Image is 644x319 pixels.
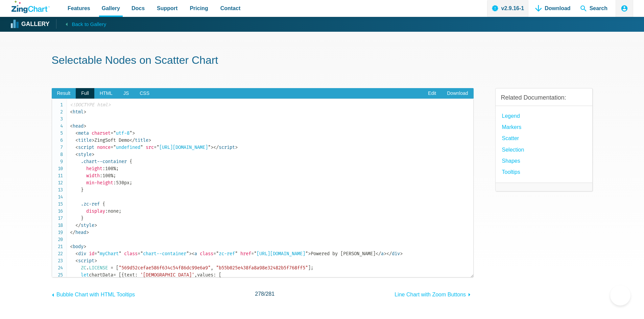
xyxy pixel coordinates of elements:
span: [ [119,272,121,278]
span: zc-ref [213,251,238,257]
span: script [213,144,235,150]
span: style [75,152,92,157]
a: Edit [423,88,442,99]
span: : [102,166,105,171]
a: Gallery [11,19,49,29]
span: a [192,251,197,257]
span: Result [52,88,76,99]
span: charset [92,130,111,136]
span: : [105,208,108,214]
span: CSS [134,88,155,99]
span: 278 [255,291,264,297]
span: < [192,251,194,257]
span: > [86,230,89,235]
span: ; [129,180,132,186]
a: Bubble Chart with HTML Tooltips [52,288,135,299]
span: title [75,137,92,143]
span: Full [76,88,94,99]
a: Markers [502,123,522,132]
span: < [75,258,78,264]
a: Line Chart with Zoom Buttons [395,288,473,299]
span: .zc-ref [81,201,100,207]
span: [ [116,265,119,271]
span: html [70,109,84,115]
span: : [213,272,216,278]
span: "b55b025e438fa8a98e32482b5f768ff5" [216,265,308,271]
span: / [255,289,275,298]
span: < [75,152,78,157]
span: = [251,251,254,257]
span: ] [308,265,311,271]
span: <!DOCTYPE html> [70,102,111,108]
span: > [92,137,94,143]
span: title [129,137,148,143]
span: " [208,144,211,150]
span: a [376,251,384,257]
strong: Gallery [21,21,49,27]
span: ZC [81,265,86,271]
span: nonce [97,144,111,150]
span: width [86,173,100,179]
span: " [113,144,116,150]
span: HTML [94,88,118,99]
span: [URL][DOMAIN_NAME] [251,251,308,257]
span: src [146,144,154,150]
span: meta [75,130,89,136]
span: Gallery [102,4,120,13]
span: , [211,265,213,271]
span: > [94,258,97,264]
span: , [194,272,197,278]
h1: Selectable Nodes on Scatter Chart [52,53,593,69]
span: > [308,251,311,257]
span: < [75,251,78,257]
span: </ [386,251,392,257]
span: Contact [220,4,241,13]
span: .chart--container [81,159,127,164]
span: " [113,130,116,136]
span: class [124,251,138,257]
span: </ [75,222,81,228]
a: Back to Gallery [56,19,106,29]
span: " [140,144,143,150]
a: ZingChart Logo. Click to return to the homepage [11,1,50,13]
span: { [102,201,105,207]
span: '[DEMOGRAPHIC_DATA]' [140,272,194,278]
span: > [94,222,97,228]
span: : [113,180,116,186]
a: Selection [502,145,524,154]
span: > [235,144,238,150]
span: head [70,230,86,235]
span: body [70,244,84,249]
span: . [86,265,89,271]
span: = [111,265,113,271]
span: script [75,258,94,264]
span: = [113,272,116,278]
span: div [75,251,86,257]
span: let [81,272,89,278]
span: id [89,251,94,257]
span: Back to Gallery [72,20,106,29]
span: 100% 100% 530px none [70,159,132,228]
span: < [75,144,78,150]
span: } [81,187,84,193]
span: undefined [111,144,143,150]
span: " [129,130,132,136]
span: LICENSE [89,265,108,271]
span: 281 [265,291,275,297]
span: Features [68,4,90,13]
span: = [138,251,140,257]
span: class [200,251,213,257]
span: > [84,109,86,115]
span: chart--container [138,251,189,257]
span: < [75,130,78,136]
span: > [84,244,86,249]
span: </ [376,251,381,257]
span: " [305,251,308,257]
span: > [400,251,403,257]
span: { [129,159,132,164]
span: [URL][DOMAIN_NAME] [154,144,211,150]
h3: Related Documentation: [501,94,587,102]
span: head [70,123,84,129]
span: < [70,244,73,249]
span: myChart [94,251,121,257]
